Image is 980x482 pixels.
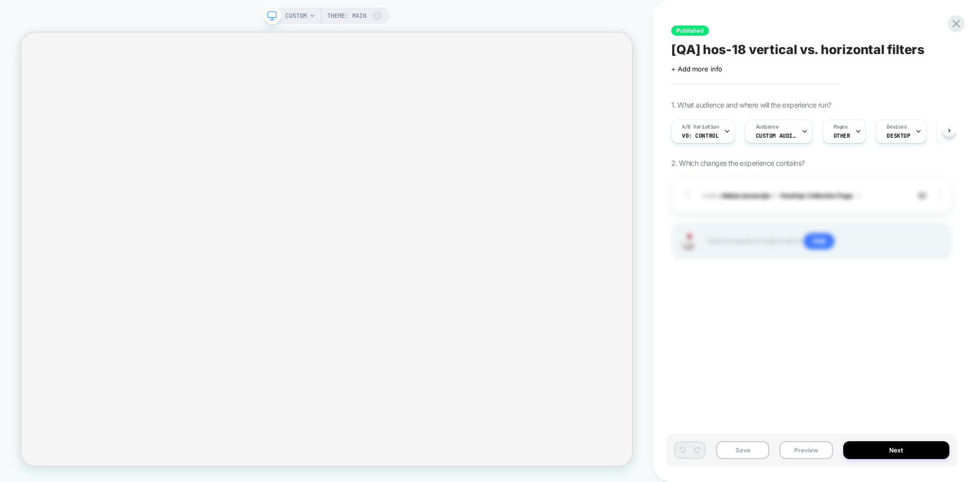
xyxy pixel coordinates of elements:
[671,65,722,73] span: + Add more info
[327,8,366,24] span: Theme: MAIN
[843,441,950,459] button: Next
[887,123,906,131] span: Devices
[803,233,835,249] span: Add
[285,8,307,24] span: CUSTOM
[671,26,709,36] span: Published
[771,190,777,201] span: on
[722,191,770,199] b: Global Javascript
[671,159,804,167] span: 2. Which changes the experience contains?
[682,132,719,139] span: v0: Control
[682,123,719,131] span: A/B Variation
[857,194,861,197] img: down arrow
[780,189,861,202] button: Desktop Collection Page
[834,123,848,131] span: Pages
[887,132,910,139] span: DESKTOP
[716,441,769,459] button: Save
[702,189,903,202] span: Adding
[779,441,832,459] button: Preview
[939,190,941,201] img: close
[708,233,941,249] span: Hover on a section in order to edit or
[834,132,850,139] span: OTHER
[671,42,924,57] span: [QA] hos-18 vertical vs. horizontal filters
[756,132,797,139] span: Custom Audience
[756,123,779,131] span: Audience
[677,234,698,249] img: Joystick
[682,186,693,205] div: 1
[671,100,831,109] span: 1. What audience and where will the experience run?
[918,191,926,200] img: crossed eye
